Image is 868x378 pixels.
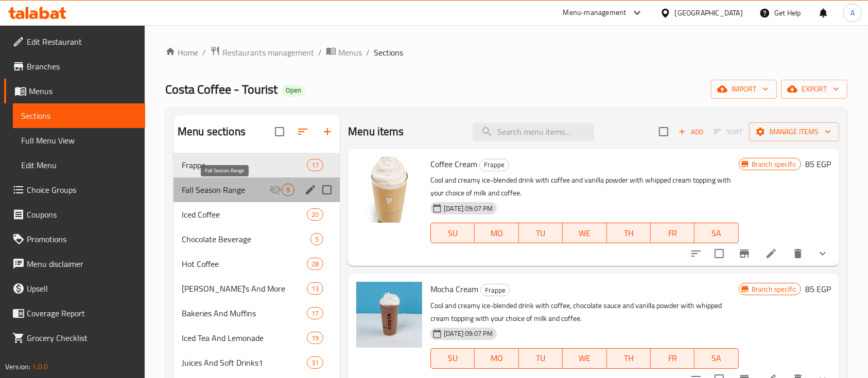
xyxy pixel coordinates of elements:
[4,29,145,54] a: Edit Restaurant
[473,123,594,141] input: search
[711,80,777,99] button: import
[674,124,707,140] button: Add
[21,110,137,122] span: Sections
[695,223,738,243] button: SA
[653,121,674,142] span: Select section
[707,124,749,140] span: Select section first
[817,247,829,260] svg: Show Choices
[307,160,323,170] span: 17
[32,360,48,373] span: 1.0.0
[165,46,847,59] nav: breadcrumb
[182,282,307,295] div: Panini's And More
[173,227,340,251] div: Chocolate Beverage5
[269,121,290,142] span: Select all sections
[29,85,137,97] span: Menus
[607,223,651,243] button: TH
[182,159,307,171] div: Frappe
[699,351,734,366] span: SA
[430,299,738,325] p: Cool and creamy ice-blended drink with coffee, chocolate sauce and vanilla powder with whipped cr...
[173,251,340,276] div: Hot Coffee28
[307,309,323,318] span: 17
[684,241,708,266] button: sort-choices
[173,202,340,227] div: Iced Coffee20
[4,251,145,276] a: Menu disclaimer
[182,233,310,245] div: Chocolate Beverage
[475,348,518,369] button: MO
[165,46,198,59] a: Home
[27,233,137,245] span: Promotions
[27,307,137,319] span: Coverage Report
[173,301,340,326] div: Bakeries And Muffins17
[182,282,307,295] span: [PERSON_NAME]'s And More
[182,208,307,221] span: Iced Coffee
[182,184,269,196] span: Fall Season Range
[480,159,509,171] span: Frappe
[210,46,314,59] a: Restaurants management
[27,332,137,344] span: Grocery Checklist
[182,356,307,369] span: Juices And Soft Drinks1
[356,282,422,348] img: Mocha Cream
[173,177,340,202] div: Fall Season Range5edit
[430,348,475,369] button: SU
[567,226,602,241] span: WE
[21,159,137,171] span: Edit Menu
[748,159,801,169] span: Branch specific
[440,329,497,338] span: [DATE] 09:07 PM
[479,226,514,241] span: MO
[178,124,246,139] h2: Menu sections
[27,282,137,295] span: Upsell
[182,307,307,319] span: Bakeries And Muffins
[430,223,475,243] button: SU
[748,284,801,294] span: Branch specific
[674,124,707,140] span: Add item
[173,153,340,177] div: Frappe17
[765,247,777,260] a: Edit menu item
[563,348,606,369] button: WE
[4,276,145,301] a: Upsell
[326,46,362,59] a: Menus
[481,284,510,296] span: Frappe
[480,284,510,296] div: Frappe
[805,282,831,296] h6: 85 EGP
[307,258,323,270] div: items
[805,157,831,171] h6: 85 EGP
[27,184,137,196] span: Choice Groups
[611,351,647,366] span: TH
[182,258,307,270] div: Hot Coffee
[307,333,323,343] span: 19
[430,174,738,200] p: Cool and creamy ice-blended drink with coffee and vanilla powder with whipped cream topping with ...
[655,351,690,366] span: FR
[366,46,370,59] li: /
[165,78,277,101] span: Costa Coffee - Tourist
[651,348,695,369] button: FR
[523,226,559,241] span: TU
[173,350,340,375] div: Juices And Soft Drinks131
[282,84,305,97] div: Open
[315,119,340,144] button: Add section
[732,241,757,266] button: Branch-specific-item
[173,326,340,350] div: Iced Tea And Lemonade19
[430,281,478,297] span: Mocha Cream
[430,156,477,172] span: Coffee Cream
[810,241,835,266] button: show more
[4,227,145,251] a: Promotions
[5,360,30,373] span: Version:
[27,258,137,270] span: Menu disclaimer
[282,86,305,95] span: Open
[182,332,307,344] div: Iced Tea And Lemonade
[303,182,318,197] button: edit
[4,79,145,103] a: Menus
[311,235,323,244] span: 5
[479,351,514,366] span: MO
[479,159,509,171] div: Frappe
[222,46,314,59] span: Restaurants management
[21,134,137,147] span: Full Menu View
[567,351,602,366] span: WE
[607,348,651,369] button: TH
[440,204,497,213] span: [DATE] 09:07 PM
[202,46,206,59] li: /
[699,226,734,241] span: SA
[307,356,323,369] div: items
[307,159,323,171] div: items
